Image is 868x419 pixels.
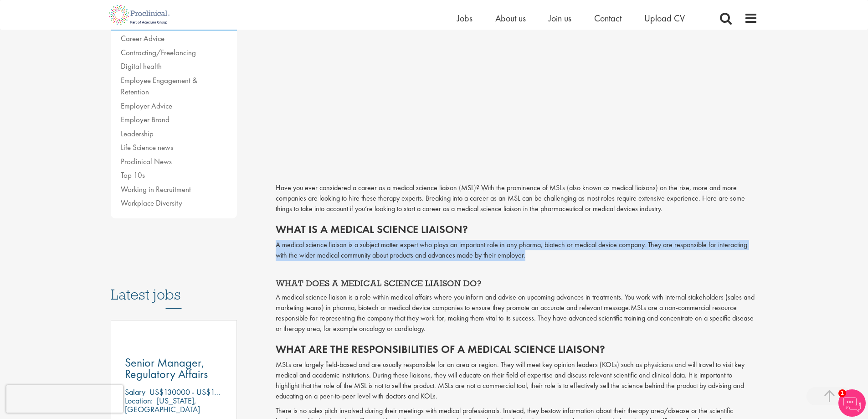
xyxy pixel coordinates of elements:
[276,343,758,355] h2: What are the responsibilities of a medical science liaison?
[276,278,481,289] span: WHAT DOES A MEDICAL SCIENCE LIAISON DO?
[6,385,123,413] iframe: reCAPTCHA
[111,264,237,309] h3: Latest jobs
[121,129,154,139] a: Leadership
[276,183,758,214] p: Have you ever considered a career as a medical science liaison (MSL)? With the prominence of MSLs...
[276,223,758,235] h2: What is a medical science liaison?
[838,389,866,417] img: Chatbot
[594,12,621,24] a: Contact
[276,240,758,261] p: A medical science liaison is a subject matter expert who plays an important role in any pharma, b...
[121,75,197,97] a: Employee Engagement & Retention
[121,170,145,180] a: Top 10s
[125,357,223,380] a: Senior Manager, Regulatory Affairs
[121,101,172,111] a: Employer Advice
[121,61,162,71] a: Digital health
[644,12,685,24] a: Upload CV
[121,184,191,194] a: Working in Recruitment
[276,303,754,333] span: MSLs are a non-commercial resource responsible for representing the company that they work for, m...
[495,12,526,24] a: About us
[125,387,145,397] span: Salary
[121,142,173,152] a: Life Science news
[549,12,571,24] a: Join us
[276,292,755,312] span: A medical science liaison is a role within medical affairs where you inform and advise on upcomin...
[121,156,172,166] a: Proclinical News
[125,395,153,406] span: Location:
[121,47,196,57] a: Contracting/Freelancing
[125,395,200,414] p: [US_STATE], [GEOGRAPHIC_DATA]
[276,360,758,401] p: MSLs are largely field-based and are usually responsible for an area or region. They will meet ke...
[838,389,846,397] span: 1
[121,114,169,124] a: Employer Brand
[121,198,182,208] a: Workplace Diversity
[149,387,272,397] p: US$130000 - US$145000 per annum
[457,12,473,24] a: Jobs
[125,355,208,382] span: Senior Manager, Regulatory Affairs
[121,33,164,43] a: Career Advice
